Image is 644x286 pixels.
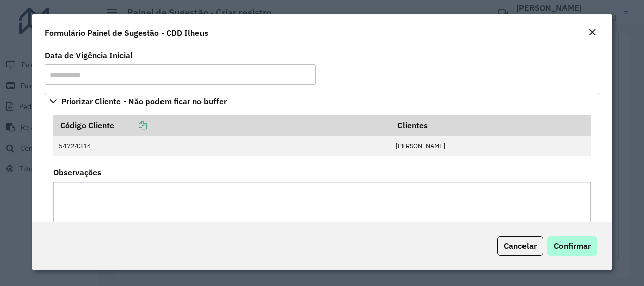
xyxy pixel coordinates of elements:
button: Confirmar [547,236,597,256]
em: Fechar [588,28,596,37]
button: Close [585,26,599,40]
td: [PERSON_NAME] [391,136,591,156]
label: Data de Vigência Inicial [45,49,133,61]
span: Priorizar Cliente - Não podem ficar no buffer [61,97,227,105]
button: Cancelar [497,236,543,256]
span: Cancelar [504,241,537,251]
a: Copiar [114,120,147,130]
label: Observações [53,166,101,178]
h4: Formulário Painel de Sugestão - CDD Ilheus [45,27,208,39]
th: Código Cliente [53,115,390,136]
td: 54724314 [53,136,390,156]
th: Clientes [391,115,591,136]
span: Confirmar [554,241,591,251]
div: Priorizar Cliente - Não podem ficar no buffer [45,110,600,280]
a: Priorizar Cliente - Não podem ficar no buffer [45,93,600,110]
